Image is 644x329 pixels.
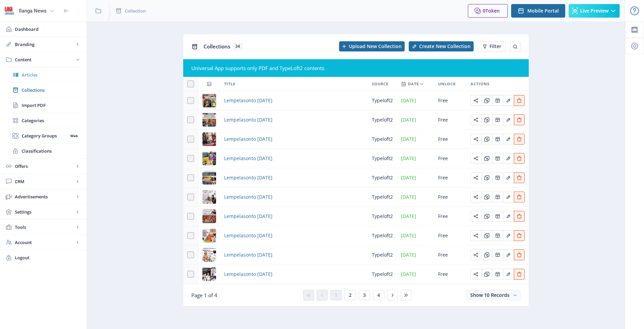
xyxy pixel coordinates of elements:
a: Edit page [481,251,492,258]
a: Lempelasonto [DATE] [224,251,272,259]
a: Import PDF [7,98,80,113]
a: Edit page [471,116,481,123]
a: Edit page [481,155,492,161]
a: Edit page [514,251,525,258]
a: Edit page [471,232,481,238]
span: Content [15,56,74,63]
span: Collections [204,43,230,50]
img: 6dcb1377-bbba-45ba-88f3-068982fb9f56.png [202,113,216,127]
span: Tools [15,224,74,231]
a: Edit page [514,193,525,200]
span: Advertisements [15,193,74,200]
td: [DATE] [397,168,434,188]
a: Edit page [503,116,514,123]
span: 3 [363,292,366,298]
td: Free [434,207,467,226]
a: Edit page [503,155,514,161]
span: Unlock [438,80,456,88]
button: Show 10 Records [466,290,521,300]
span: Collection [125,7,146,14]
span: Lempelasonto [DATE] [224,135,272,143]
td: [DATE] [397,91,434,110]
span: Articles [22,71,80,78]
a: Edit page [471,155,481,161]
td: Free [434,265,467,284]
td: typeloft2 [368,149,397,168]
a: Edit page [514,116,525,123]
a: Edit page [503,174,514,180]
span: 4 [377,292,380,298]
td: Free [434,226,467,245]
span: Filter [490,44,501,49]
td: Free [434,149,467,168]
a: Edit page [481,193,492,200]
img: aa387934-93b1-4561-a22b-766859f94188.png [202,210,216,223]
a: Edit page [481,213,492,219]
td: Free [434,91,467,110]
a: Edit page [492,97,503,103]
img: 6e32966d-d278-493e-af78-9af65f0c2223.png [4,5,15,16]
td: [DATE] [397,207,434,226]
a: Edit page [471,135,481,142]
a: Edit page [503,213,514,219]
a: Edit page [503,270,514,277]
a: Edit page [503,193,514,200]
span: Lempelasonto [DATE] [224,212,272,220]
a: Lempelasonto [DATE] [224,193,272,201]
a: Edit page [471,270,481,277]
span: Offers [15,163,74,170]
img: 38299b14-c0b9-4b99-984b-8b42938498ea.png [202,152,216,165]
td: [DATE] [397,149,434,168]
button: 3 [359,290,370,300]
a: Edit page [503,135,514,142]
span: Settings [15,209,74,215]
button: Mobile Portal [511,4,565,18]
button: Create New Collection [409,41,474,51]
td: Free [434,245,467,265]
td: typeloft2 [368,91,397,110]
a: Edit page [492,174,503,180]
span: Dashboard [15,26,81,32]
a: Edit page [492,251,503,258]
td: typeloft2 [368,207,397,226]
a: Lempelasonto [DATE] [224,96,272,105]
td: typeloft2 [368,188,397,207]
td: Free [434,188,467,207]
a: Edit page [481,270,492,277]
div: Universal App supports only PDF and TypeLoft2 contents. [191,65,521,71]
span: Source [372,80,388,88]
td: typeloft2 [368,265,397,284]
a: Edit page [514,155,525,161]
span: Category Groups [22,132,68,139]
a: Edit page [471,193,481,200]
td: typeloft2 [368,130,397,149]
a: Edit page [492,232,503,238]
span: Show 10 Records [470,292,509,298]
a: Edit page [514,213,525,219]
span: Mobile Portal [527,8,559,14]
span: Lempelasonto [DATE] [224,116,272,124]
span: Import PDF [22,102,80,109]
a: Edit page [514,270,525,277]
button: 2 [344,290,356,300]
img: a4c03371-44fd-4226-b903-8c083b6b22bc.png [202,190,216,204]
td: Free [434,130,467,149]
span: CRM [15,178,74,185]
a: Edit page [514,174,525,180]
a: Edit page [481,135,492,142]
nb-badge: Web [68,132,80,139]
a: Edit page [503,97,514,103]
a: Lempelasonto [DATE] [224,232,272,240]
span: 1 [335,292,337,298]
button: Upload New Collection [339,41,405,51]
a: Category GroupsWeb [7,128,80,143]
span: Page 1 of 4 [191,292,217,299]
span: Branding [15,41,74,48]
button: Filter [478,41,506,51]
span: Date [408,80,419,88]
img: 5518c08a-f03d-44bf-9a76-b3f0c23d06ab.png [202,267,216,281]
span: Upload New Collection [349,44,402,49]
td: typeloft2 [368,168,397,188]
